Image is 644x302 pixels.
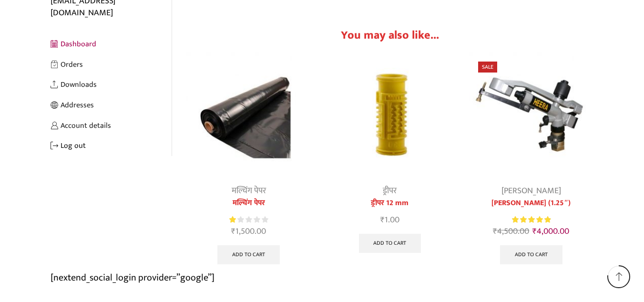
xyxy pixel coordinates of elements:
[229,215,237,225] span: Rated out of 5
[469,198,593,209] a: [PERSON_NAME] (1.25″)
[51,34,172,54] a: Dashboard
[380,213,399,227] bdi: 1.00
[493,224,529,239] bdi: 4,500.00
[327,198,452,209] a: ड्रीपर 12 mm
[232,184,266,198] a: मल्चिंग पेपर
[229,215,268,225] div: Rated 1.00 out of 5
[532,224,569,239] bdi: 4,000.00
[51,135,172,156] a: Log out
[383,184,397,198] a: ड्रीपर
[469,52,593,177] img: Heera Raingun
[186,198,311,209] a: मल्चिंग पेपर
[512,215,551,225] div: Rated 5.00 out of 5
[327,52,452,177] img: dripprt 12mm
[51,115,172,136] a: Account details
[512,215,551,225] span: Rated out of 5
[463,47,599,270] div: 3 / 7
[231,224,235,239] span: ₹
[231,224,266,239] bdi: 1,500.00
[51,54,172,75] a: Orders
[186,52,311,177] img: Mulching Paper
[51,74,172,95] a: Downloads
[359,234,421,253] a: Add to cart: “ड्रीपर 12 mm”
[341,26,439,45] span: You may also like...
[493,224,497,239] span: ₹
[181,47,317,270] div: 1 / 7
[478,62,497,73] span: Sale
[217,245,280,264] a: Add to cart: “मल्चिंग पेपर”
[532,224,537,239] span: ₹
[500,245,562,264] a: Add to cart: “हिरा रेनगन (1.25")”
[322,47,458,259] div: 2 / 7
[51,95,172,115] a: Addresses
[501,184,561,198] a: [PERSON_NAME]
[380,213,385,227] span: ₹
